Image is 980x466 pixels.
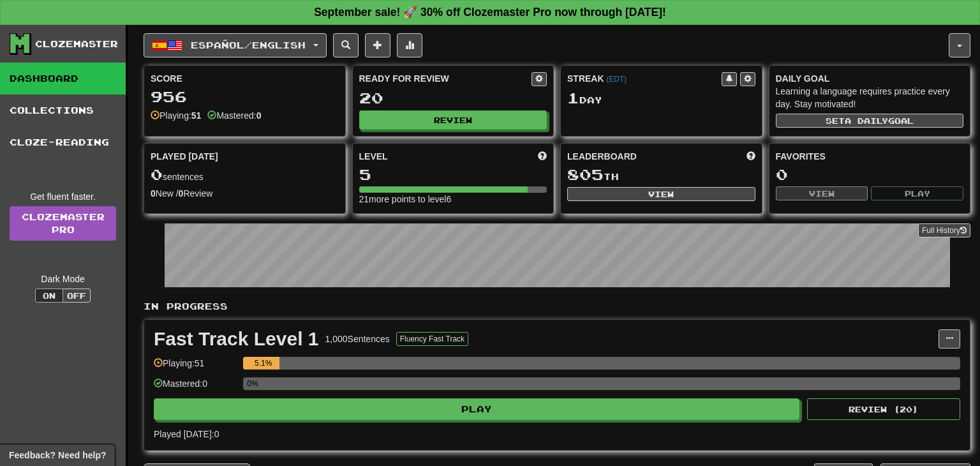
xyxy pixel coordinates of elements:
div: Dark Mode [10,273,116,285]
button: Full History [918,223,970,237]
div: Streak [567,72,722,85]
span: Open feedback widget [9,449,106,462]
div: 956 [151,89,339,105]
span: Leaderboard [567,150,637,163]
button: Add sentence to collection [365,33,390,57]
div: Fast Track Level 1 [154,329,319,349]
button: Off [63,289,91,303]
button: Review (20) [807,398,960,420]
span: Español / English [191,40,306,50]
div: Ready for Review [359,72,532,85]
button: Seta dailygoal [776,114,964,128]
button: More stats [397,33,422,57]
div: 5.1% [247,357,279,370]
div: Mastered: [207,109,261,122]
span: Played [DATE] [151,150,218,163]
strong: 0 [151,188,156,199]
span: 805 [567,165,604,183]
span: Played [DATE]: 0 [154,429,219,439]
div: Playing: 51 [154,357,237,378]
div: 1,000 Sentences [325,333,390,345]
div: New / Review [151,187,339,200]
span: This week in points, UTC [746,150,755,163]
div: 21 more points to level 6 [359,193,547,206]
div: Daily Goal [776,72,964,85]
div: Mastered: 0 [154,377,237,398]
button: View [567,187,755,201]
span: 1 [567,89,579,107]
div: 0 [776,167,964,183]
div: Favorites [776,150,964,163]
div: 5 [359,167,547,183]
button: On [35,289,63,303]
div: 20 [359,90,547,106]
span: Score more points to level up [538,150,547,163]
a: (EDT) [606,75,627,84]
button: Review [359,110,547,130]
button: Search sentences [333,33,359,57]
div: Clozemaster [35,38,118,50]
div: Playing: [151,109,201,122]
div: Day [567,90,755,107]
button: Play [154,398,799,420]
strong: September sale! 🚀 30% off Clozemaster Pro now through [DATE]! [314,6,666,19]
span: 0 [151,165,163,183]
a: ClozemasterPro [10,206,116,241]
div: Learning a language requires practice every day. Stay motivated! [776,85,964,110]
span: Level [359,150,388,163]
p: In Progress [144,300,970,313]
button: Play [871,186,963,200]
strong: 0 [179,188,184,199]
div: Score [151,72,339,85]
strong: 51 [191,110,202,121]
button: Fluency Fast Track [396,332,468,346]
div: th [567,167,755,183]
button: View [776,186,868,200]
span: a daily [845,116,888,125]
button: Español/English [144,33,327,57]
div: Get fluent faster. [10,190,116,203]
div: sentences [151,167,339,183]
strong: 0 [256,110,262,121]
